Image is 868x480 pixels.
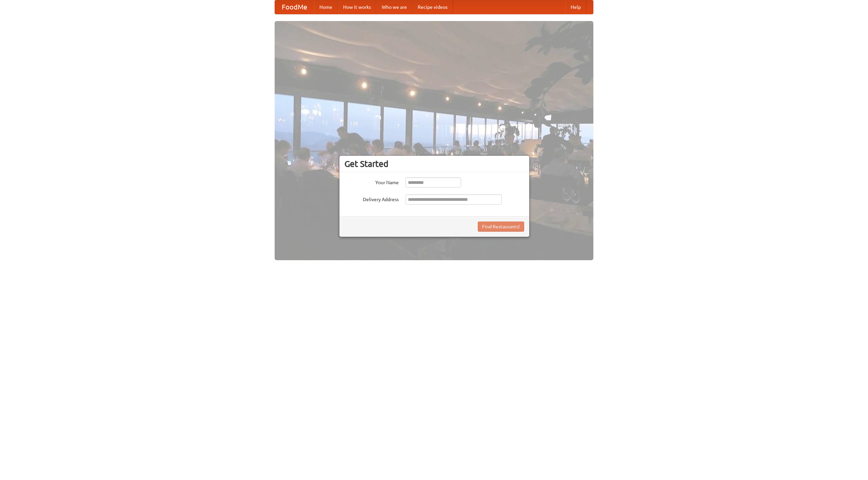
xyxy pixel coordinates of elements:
a: Recipe videos [412,0,453,14]
button: Find Restaurants! [478,222,524,232]
label: Delivery Address [344,194,399,203]
h3: Get Started [344,159,524,169]
a: FoodMe [275,0,314,14]
a: Who we are [376,0,412,14]
a: How it works [338,0,376,14]
a: Help [565,0,586,14]
label: Your Name [344,177,399,186]
a: Home [314,0,338,14]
